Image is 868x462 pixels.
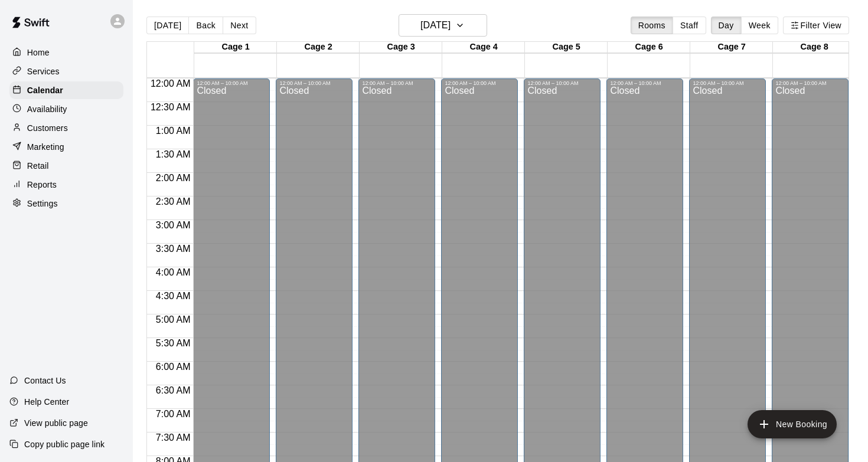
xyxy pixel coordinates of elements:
span: 6:30 AM [153,385,194,395]
div: Cage 5 [525,42,608,53]
span: 12:30 AM [148,102,194,112]
button: [DATE] [399,14,487,37]
div: Cage 4 [442,42,525,53]
p: Availability [27,103,67,115]
span: 5:30 AM [153,338,194,348]
span: 5:00 AM [153,314,194,325]
div: 12:00 AM – 10:00 AM [445,80,514,86]
a: Home [9,44,123,61]
p: Help Center [24,396,69,408]
span: 4:00 AM [153,267,194,277]
span: 6:00 AM [153,362,194,372]
div: Cage 6 [608,42,690,53]
button: Week [741,17,778,34]
div: 12:00 AM – 10:00 AM [775,80,845,86]
div: 12:00 AM – 10:00 AM [279,80,349,86]
div: Cage 3 [360,42,442,53]
div: Cage 2 [277,42,360,53]
span: 12:00 AM [148,78,194,89]
p: Copy public page link [24,438,105,450]
button: add [748,410,837,438]
div: Cage 1 [194,42,277,53]
p: Home [27,47,50,58]
button: Back [188,17,223,34]
button: [DATE] [146,17,189,34]
button: Rooms [631,17,673,34]
div: 12:00 AM – 10:00 AM [362,80,432,86]
a: Calendar [9,81,123,99]
p: Retail [27,160,49,172]
span: 7:30 AM [153,432,194,443]
h6: [DATE] [420,17,451,34]
p: View public page [24,417,88,429]
div: 12:00 AM – 10:00 AM [610,80,680,86]
button: Filter View [783,17,849,34]
div: 12:00 AM – 10:00 AM [527,80,597,86]
div: Cage 8 [773,42,856,53]
p: Settings [27,198,58,209]
a: Availability [9,100,123,118]
div: Cage 7 [690,42,773,53]
p: Contact Us [24,375,66,386]
span: 1:00 AM [153,126,194,136]
button: Next [223,17,256,34]
a: Marketing [9,138,123,156]
div: 12:00 AM – 10:00 AM [197,80,266,86]
span: 1:30 AM [153,149,194,159]
span: 4:30 AM [153,291,194,301]
p: Marketing [27,141,64,153]
span: 7:00 AM [153,409,194,419]
span: 2:00 AM [153,173,194,183]
span: 2:30 AM [153,196,194,207]
a: Customers [9,119,123,137]
a: Retail [9,157,123,175]
p: Calendar [27,84,63,96]
button: Staff [673,17,706,34]
a: Settings [9,195,123,212]
span: 3:30 AM [153,244,194,254]
div: 12:00 AM – 10:00 AM [693,80,762,86]
button: Day [711,17,742,34]
p: Customers [27,122,68,134]
span: 3:00 AM [153,220,194,230]
p: Reports [27,179,57,191]
a: Reports [9,176,123,194]
a: Services [9,63,123,80]
p: Services [27,65,60,77]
